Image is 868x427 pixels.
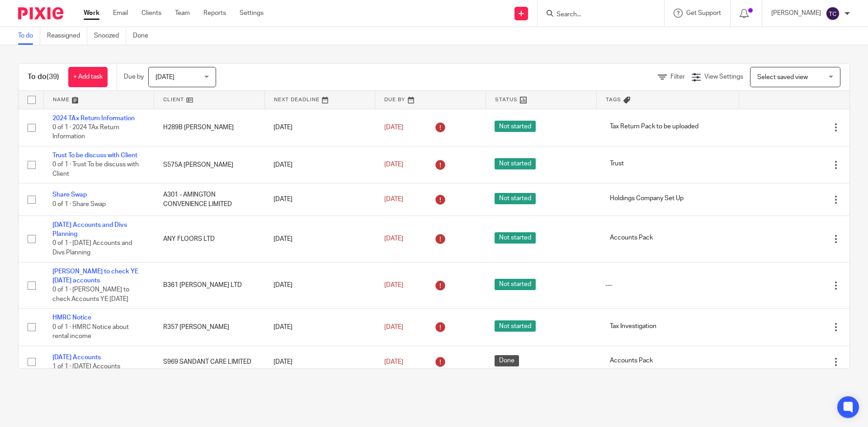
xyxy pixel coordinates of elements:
[495,232,536,244] span: Not started
[495,320,536,332] span: Not started
[605,158,628,169] span: Trust
[495,121,536,132] span: Not started
[94,27,126,45] a: Snoozed
[52,354,101,361] a: [DATE] Accounts
[154,109,265,146] td: H289B [PERSON_NAME]
[154,346,265,378] td: S969 SANDANT CARE LIMITED
[52,324,129,340] span: 0 of 1 · HMRC Notice about rental income
[84,9,99,18] a: Work
[28,72,59,82] h1: To do
[686,10,721,16] span: Get Support
[52,201,106,207] span: 0 of 1 · Share Swap
[68,67,108,87] a: + Add task
[605,355,657,366] span: Accounts Pack
[605,281,730,290] div: ---
[670,74,685,80] span: Filter
[384,236,403,242] span: [DATE]
[264,262,375,309] td: [DATE]
[605,320,661,332] span: Tax Investigation
[52,222,127,237] a: [DATE] Accounts and Divs Planning
[264,309,375,346] td: [DATE]
[771,9,821,18] p: [PERSON_NAME]
[495,193,536,204] span: Not started
[384,162,403,168] span: [DATE]
[240,9,264,18] a: Settings
[113,9,128,18] a: Email
[264,109,375,146] td: [DATE]
[47,27,87,45] a: Reassigned
[52,124,119,140] span: 0 of 1 · 2024 TAx Return Information
[133,27,155,45] a: Done
[605,121,703,132] span: Tax Return Pack to be uploaded
[52,287,129,303] span: 0 of 1 · [PERSON_NAME] to check Accounts YE [DATE]
[154,216,265,262] td: ANY FLOORS LTD
[52,162,139,178] span: 0 of 1 · Trust To be discuss with Client
[556,11,637,19] input: Search
[384,196,403,202] span: [DATE]
[826,6,840,21] img: svg%3E
[605,193,688,204] span: Holdings Company Set Up
[18,27,40,45] a: To do
[124,72,144,81] p: Due by
[495,158,536,169] span: Not started
[384,324,403,330] span: [DATE]
[384,359,403,365] span: [DATE]
[142,9,161,18] a: Clients
[52,192,87,198] a: Share Swap
[264,146,375,183] td: [DATE]
[154,183,265,216] td: A301 - AMINGTON CONVENIENCE LIMITED
[18,7,63,19] img: Pixie
[52,268,138,284] a: [PERSON_NAME] to check YE [DATE] accounts
[264,216,375,262] td: [DATE]
[384,124,403,131] span: [DATE]
[47,73,59,80] span: (39)
[154,146,265,183] td: S575A [PERSON_NAME]
[495,279,536,290] span: Not started
[384,282,403,288] span: [DATE]
[154,262,265,309] td: B361 [PERSON_NAME] LTD
[154,309,265,346] td: R357 [PERSON_NAME]
[52,363,120,370] span: 1 of 1 · [DATE] Accounts
[156,74,175,80] span: [DATE]
[757,74,808,80] span: Select saved view
[264,346,375,378] td: [DATE]
[704,74,743,80] span: View Settings
[203,9,226,18] a: Reports
[175,9,190,18] a: Team
[52,240,132,256] span: 0 of 1 · [DATE] Accounts and Divs Planning
[606,97,621,102] span: Tags
[264,183,375,216] td: [DATE]
[495,355,519,366] span: Done
[52,152,137,159] a: Trust To be discuss with Client
[52,115,135,122] a: 2024 TAx Return Information
[605,232,657,244] span: Accounts Pack
[52,314,91,321] a: HMRC Notice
